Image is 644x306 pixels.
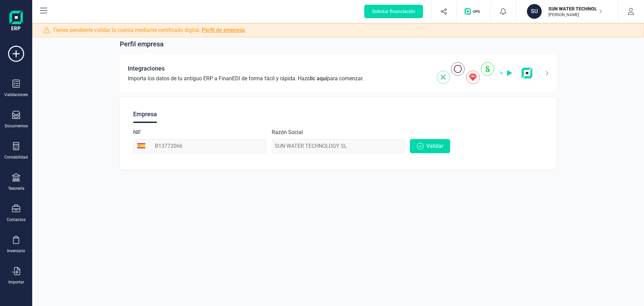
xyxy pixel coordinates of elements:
div: Documentos [5,123,28,129]
a: Perfil de empresa [202,27,245,33]
div: Importar [8,279,24,285]
span: Validar [426,142,443,150]
div: Contactos [7,217,25,222]
p: [PERSON_NAME] [548,12,602,17]
img: integrations-img [437,62,537,84]
p: SUN WATER TECHNOLOGY SL [548,5,602,12]
div: Contabilidad [4,155,28,160]
label: NIF [133,128,141,136]
button: Solicitar financiación [364,5,423,18]
span: Solicitar financiación [372,8,415,15]
img: Logo Finanedi [9,11,23,32]
span: Integraciones [128,64,165,73]
div: SU [527,4,542,19]
span: Importa los datos de tu antiguo ERP a FinanEDI de forma fácil y rápida. Haz para comenzar. [128,75,364,83]
label: Razón Social [272,128,303,136]
img: Logo de OPS [465,8,482,15]
button: SUSUN WATER TECHNOLOGY SL[PERSON_NAME] [524,1,610,22]
button: Validar [410,139,450,153]
div: Empresa [133,105,157,123]
div: Tesorería [8,186,24,191]
span: clic aquí [307,75,327,82]
div: Inventario [7,248,25,254]
div: Validaciones [4,92,28,97]
span: Tienes pendiente validar la cuenta mediante certificado digital. [53,26,245,34]
span: Perfil empresa [120,39,164,49]
button: Logo de OPS [461,1,486,22]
